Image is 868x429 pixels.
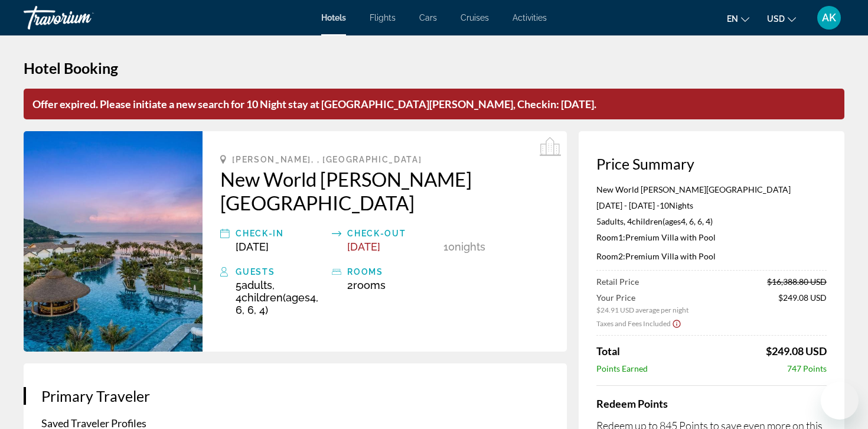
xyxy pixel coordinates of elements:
span: $249.08 USD [778,292,827,314]
h3: Price Summary [596,155,827,173]
span: Nights [455,240,485,253]
span: [PERSON_NAME], , [GEOGRAPHIC_DATA] [232,155,422,164]
a: Travorium [24,2,142,33]
p: Offer expired. Please initiate a new search for 10 Night stay at [GEOGRAPHIC_DATA][PERSON_NAME], ... [24,89,844,119]
span: AK [822,12,836,24]
span: ages [665,216,681,226]
span: 2: [596,251,625,261]
span: , 4 [624,216,713,226]
a: New World [PERSON_NAME][GEOGRAPHIC_DATA] [220,167,549,214]
div: Check-out [347,226,438,240]
div: Guests [236,265,326,279]
button: Show Taxes and Fees disclaimer [672,318,681,329]
span: 5 [596,216,624,226]
span: Taxes and Fees Included [596,319,671,328]
span: 10 [443,240,455,253]
span: Total [596,344,620,357]
span: rooms [353,279,386,291]
a: Activities [513,13,547,22]
span: $249.08 USD [766,344,827,357]
span: Adults [242,279,272,291]
span: $24.91 USD average per night [596,305,688,314]
span: $16,388.80 USD [767,277,827,287]
button: User Menu [814,5,844,30]
span: Adults [601,216,624,226]
h3: Primary Traveler [41,387,549,405]
span: [DATE] [236,240,269,253]
div: Check-in [236,226,326,240]
a: Cars [419,13,437,22]
h4: Redeem Points [596,397,827,410]
span: Points Earned [596,363,648,373]
span: ages [286,291,310,304]
span: Children [632,216,663,226]
span: ( 4, 6, 6, 4) [632,216,713,226]
a: Cruises [461,13,489,22]
button: Change language [727,10,749,27]
span: 747 Points [787,363,827,373]
button: Show Taxes and Fees breakdown [596,317,681,329]
span: , 4 [236,279,318,316]
span: 5 [236,279,272,291]
p: Premium Villa with Pool [596,232,827,242]
span: 2 [347,279,386,291]
a: Flights [370,13,396,22]
span: Room [596,251,618,261]
h1: Hotel Booking [24,59,844,77]
p: Premium Villa with Pool [596,251,827,261]
a: Hotels [321,13,346,22]
span: Retail Price [596,277,639,287]
span: Your Price [596,292,688,303]
span: 1: [596,232,625,242]
p: [DATE] - [DATE] - [596,200,827,210]
span: Children [242,291,283,304]
span: en [727,14,738,24]
span: ( 4, 6, 6, 4) [236,291,318,316]
button: Change currency [767,10,796,27]
span: 10 [660,200,669,210]
span: USD [767,14,785,24]
div: rooms [347,265,438,279]
span: [DATE] [347,240,380,253]
p: New World [PERSON_NAME][GEOGRAPHIC_DATA] [596,184,827,194]
span: Nights [669,200,693,210]
span: Room [596,232,618,242]
iframe: Кнопка запуска окна обмена сообщениями [821,382,859,420]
